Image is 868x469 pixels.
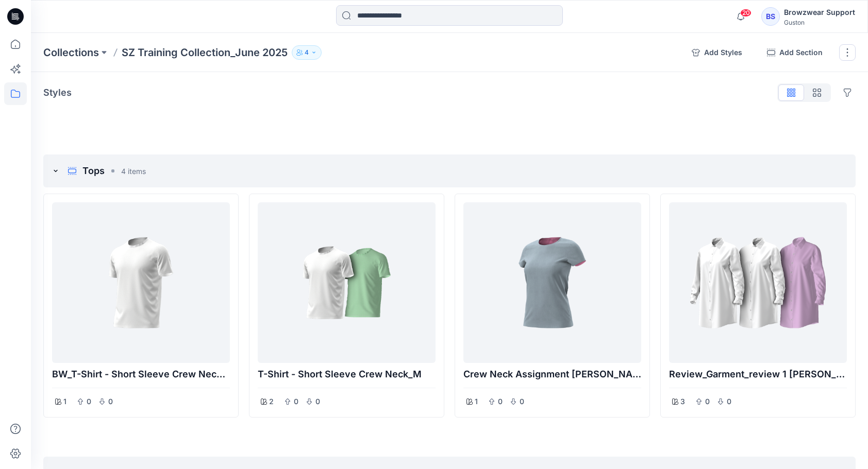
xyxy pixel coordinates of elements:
p: BW_T-Shirt - Short Sleeve Crew Neck_M [52,367,230,381]
p: 0 [726,395,732,408]
p: 0 [86,395,92,408]
p: 0 [519,395,525,408]
button: Add Section [759,44,831,61]
p: 1 [475,395,478,408]
span: 20 [740,9,752,17]
p: 4 [305,47,309,58]
p: 0 [314,395,321,408]
div: T-Shirt - Short Sleeve Crew Neck_M200 [249,194,444,418]
button: Add Styles [683,44,750,61]
div: BS [761,7,780,26]
div: Crew neck assignment [PERSON_NAME]100 [455,194,650,418]
p: 2 [269,395,274,408]
button: 4 [292,45,322,60]
div: Browzwear Support [784,6,855,19]
p: 0 [107,395,113,408]
a: Collections [43,45,99,60]
p: T-Shirt - Short Sleeve Crew Neck_M [258,367,436,381]
p: 0 [704,395,710,408]
button: Options [839,84,856,101]
p: SZ Training Collection_June 2025 [122,45,288,60]
div: Review_Garment_review 1 [PERSON_NAME]300 [660,194,856,418]
p: 4 items [121,166,146,177]
div: Guston [784,19,855,26]
p: 3 [680,395,685,408]
div: BW_T-Shirt - Short Sleeve Crew Neck_M100 [43,194,239,418]
p: 0 [293,395,299,408]
p: 0 [497,395,503,408]
p: Crew neck assignment [PERSON_NAME] [463,367,641,381]
p: 1 [63,395,66,408]
p: Tops [82,164,105,178]
p: Styles [43,85,72,100]
p: Review_Garment_review 1 [PERSON_NAME] [669,367,847,381]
